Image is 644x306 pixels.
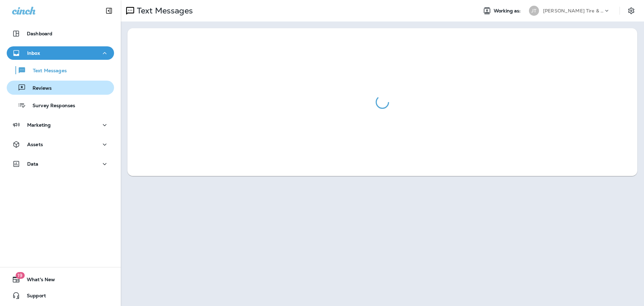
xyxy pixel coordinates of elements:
[7,46,114,60] button: Inbox
[494,8,522,14] span: Working as:
[134,6,193,16] p: Text Messages
[27,50,40,56] p: Inbox
[27,122,51,128] p: Marketing
[27,31,52,36] p: Dashboard
[27,142,43,147] p: Assets
[7,63,114,77] button: Text Messages
[543,8,603,13] p: [PERSON_NAME] Tire & Auto
[15,272,24,279] span: 19
[7,118,114,132] button: Marketing
[26,68,67,74] p: Text Messages
[7,157,114,171] button: Data
[625,5,637,17] button: Settings
[7,27,114,40] button: Dashboard
[7,81,114,95] button: Reviews
[529,6,539,16] div: JT
[100,4,118,17] button: Collapse Sidebar
[7,273,114,286] button: 19What's New
[20,293,46,301] span: Support
[7,138,114,151] button: Assets
[26,103,75,109] p: Survey Responses
[20,277,55,285] span: What's New
[27,161,39,167] p: Data
[7,289,114,302] button: Support
[7,98,114,112] button: Survey Responses
[26,85,52,92] p: Reviews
